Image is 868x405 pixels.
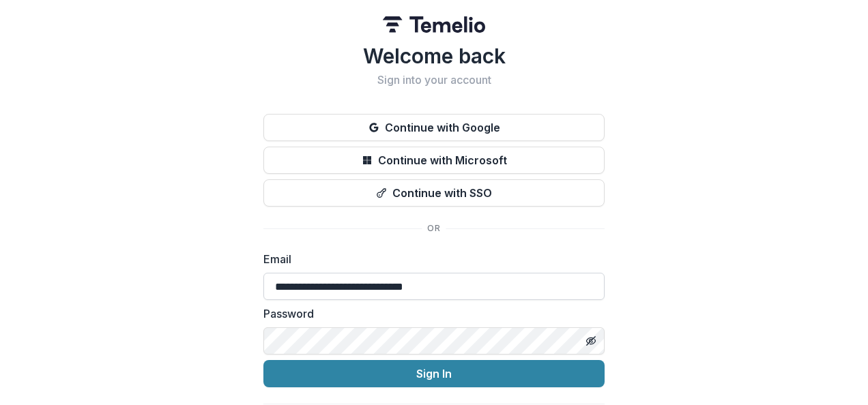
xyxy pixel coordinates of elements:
button: Continue with Microsoft [263,147,605,174]
label: Password [263,305,596,322]
button: Continue with SSO [263,179,605,207]
h2: Sign into your account [263,74,605,87]
button: Toggle password visibility [580,330,602,352]
button: Continue with Google [263,114,605,141]
label: Email [263,251,596,267]
button: Sign In [263,360,605,387]
img: Temelio [383,16,485,33]
h1: Welcome back [263,44,605,68]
